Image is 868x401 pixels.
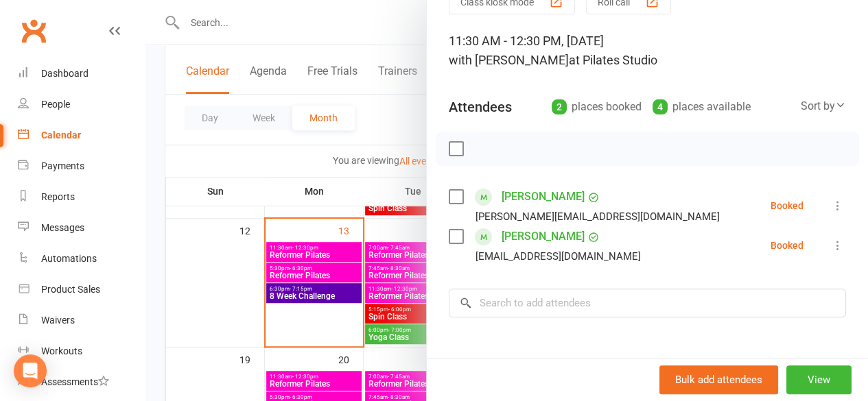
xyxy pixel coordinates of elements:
[771,241,804,250] div: Booked
[771,201,804,210] div: Booked
[653,99,668,114] div: 4
[476,208,720,226] div: [PERSON_NAME][EMAIL_ADDRESS][DOMAIN_NAME]
[659,365,778,394] button: Bulk add attendees
[653,97,751,117] div: places available
[449,97,512,117] div: Attendees
[18,274,145,305] a: Product Sales
[14,354,47,387] div: Open Intercom Messenger
[449,32,846,70] div: 11:30 AM - 12:30 PM, [DATE]
[41,253,97,264] div: Automations
[18,89,145,120] a: People
[41,345,82,356] div: Workouts
[18,151,145,182] a: Payments
[41,160,84,171] div: Payments
[449,354,485,374] div: Notes
[801,97,846,115] div: Sort by
[552,99,567,114] div: 2
[18,212,145,243] a: Messages
[18,182,145,212] a: Reports
[41,68,89,79] div: Dashboard
[41,99,70,110] div: People
[476,247,641,265] div: [EMAIL_ADDRESS][DOMAIN_NAME]
[41,315,75,326] div: Waivers
[502,186,585,208] a: [PERSON_NAME]
[449,53,569,67] span: with [PERSON_NAME]
[18,336,145,367] a: Workouts
[41,284,100,295] div: Product Sales
[18,305,145,336] a: Waivers
[16,14,51,48] a: Clubworx
[41,376,109,387] div: Assessments
[18,120,145,151] a: Calendar
[41,222,84,233] div: Messages
[502,226,585,247] a: [PERSON_NAME]
[569,53,657,67] span: at Pilates Studio
[18,58,145,89] a: Dashboard
[18,243,145,274] a: Automations
[18,367,145,398] a: Assessments
[552,97,642,117] div: places booked
[41,191,75,202] div: Reports
[786,365,852,394] button: View
[41,130,81,141] div: Calendar
[449,289,846,317] input: Search to add attendees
